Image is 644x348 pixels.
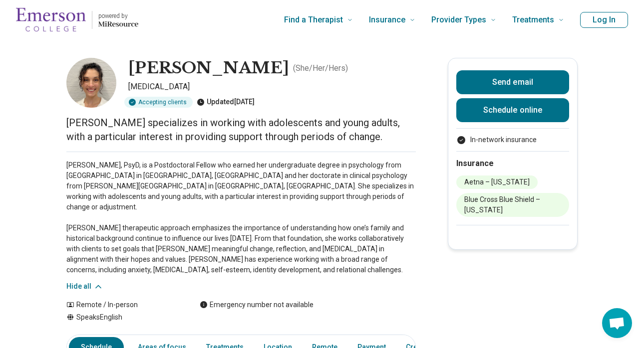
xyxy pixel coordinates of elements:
[456,158,569,170] h2: Insurance
[456,135,569,145] ul: Payment options
[66,58,116,108] img: Nina Sanfilippo, Psychologist
[200,300,314,310] div: Emergency number not available
[124,97,193,108] div: Accepting clients
[602,308,632,338] a: Open chat
[456,98,569,122] a: Schedule online
[98,12,138,20] p: powered by
[284,13,343,27] span: Find a Therapist
[66,116,416,144] p: [PERSON_NAME] specializes in working with adolescents and young adults, with a particular interes...
[369,13,405,27] span: Insurance
[431,13,486,27] span: Provider Types
[456,135,569,145] li: In-network insurance
[456,193,569,217] li: Blue Cross Blue Shield – [US_STATE]
[66,281,103,292] button: Hide all
[456,175,538,189] li: Aetna – [US_STATE]
[512,13,554,27] span: Treatments
[128,81,416,93] p: [MEDICAL_DATA]
[16,4,138,36] a: Home page
[293,62,348,74] p: ( She/Her/Hers )
[128,58,289,79] h1: [PERSON_NAME]
[580,12,628,28] button: Log In
[197,97,255,108] div: Updated [DATE]
[66,160,416,275] p: [PERSON_NAME], PsyD, is a Postdoctoral Fellow who earned her undergraduate degree in psychology f...
[66,300,180,310] div: Remote / In-person
[456,70,569,94] button: Send email
[66,312,180,323] div: Speaks English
